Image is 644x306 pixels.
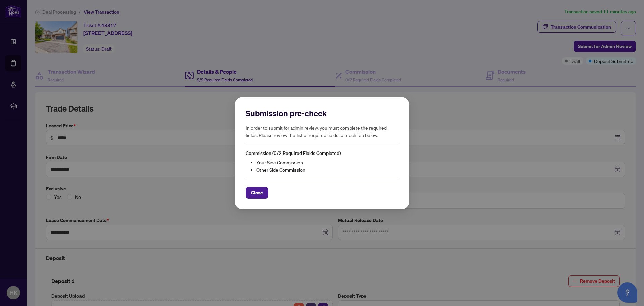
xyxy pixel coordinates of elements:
button: Open asap [617,282,637,303]
h2: Submission pre-check [246,108,398,119]
span: Commission (0/2 Required Fields Completed) [246,150,341,156]
h5: In order to submit for admin review, you must complete the required fields. Please review the lis... [246,124,398,139]
button: Close [246,187,268,198]
li: Other Side Commission [256,166,398,173]
li: Your Side Commission [256,158,398,166]
span: Close [251,187,263,198]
